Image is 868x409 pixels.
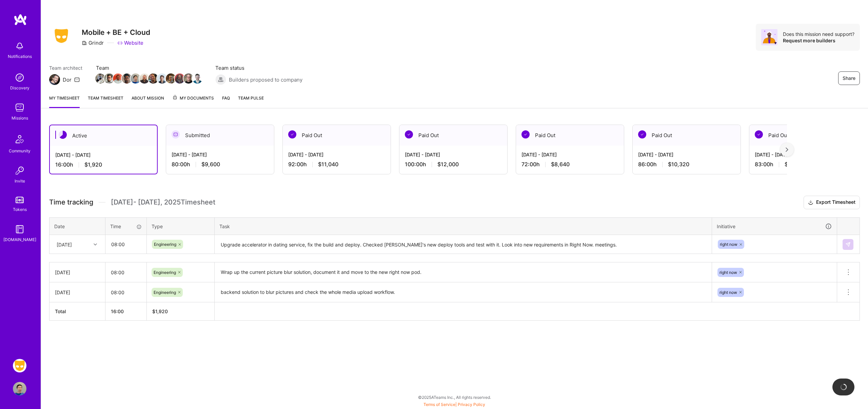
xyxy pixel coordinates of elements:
a: Team timesheet [88,94,123,108]
span: Team Pulse [238,95,264,101]
span: Engineering [154,290,176,295]
i: icon Chevron [94,243,97,246]
a: Team Member Avatar [175,73,184,84]
div: Grindr [82,39,104,46]
img: Team Member Avatar [104,73,114,84]
span: [DATE] - [DATE] , 2025 Timesheet [111,198,215,207]
div: [DATE] - [DATE] [288,151,385,158]
div: [DATE] - [DATE] [521,151,618,158]
img: User Avatar [13,382,26,395]
span: My Documents [172,94,214,102]
img: teamwork [13,101,26,114]
a: Terms of Service [423,402,455,407]
div: [DOMAIN_NAME] [3,236,36,243]
th: Date [50,217,105,235]
th: Total [50,302,105,321]
img: Team Member Avatar [148,73,158,84]
button: Export Timesheet [804,196,860,209]
img: logo [14,14,27,26]
img: Company Logo [49,27,74,45]
div: [DATE] - [DATE] [172,151,269,158]
a: Team Member Avatar [193,73,202,84]
div: Submitted [166,125,274,146]
div: [DATE] - [DATE] [638,151,735,158]
div: [DATE] [55,289,100,296]
span: Time tracking [49,198,93,207]
div: 100:00 h [405,161,502,168]
th: 16:00 [105,302,147,321]
textarea: Wrap up the current picture blur solution, document it and move to the new right now pod. [215,263,711,282]
span: right now [720,242,737,247]
a: Team Member Avatar [131,73,140,84]
span: | [423,402,485,407]
img: Active [59,131,67,139]
img: Team Member Avatar [175,73,185,84]
img: Team Architect [49,74,60,85]
span: right now [719,290,737,295]
img: Team Member Avatar [192,73,202,84]
img: Team Member Avatar [122,73,132,84]
div: [DATE] - [DATE] [755,151,852,158]
div: Time [110,223,142,230]
span: Engineering [154,242,176,247]
textarea: Upgrade accelerator in dating service, fix the build and deploy. Checked [PERSON_NAME]'s new depl... [215,236,711,254]
div: [DATE] - [DATE] [55,151,152,158]
img: Paid Out [638,130,646,138]
img: Grindr: Mobile + BE + Cloud [13,359,26,372]
div: © 2025 ATeams Inc., All rights reserved. [41,389,868,406]
img: Team Member Avatar [157,73,167,84]
img: Team Member Avatar [95,73,105,84]
span: right now [719,270,737,275]
a: Team Member Avatar [105,73,114,84]
div: Paid Out [749,125,857,146]
h3: Mobile + BE + Cloud [82,28,150,37]
a: Team Member Avatar [96,73,105,84]
img: Team Member Avatar [183,73,194,84]
img: Builders proposed to company [215,74,226,85]
img: Avatar [761,29,777,45]
span: $1,920 [84,161,102,168]
span: Share [843,75,855,82]
span: $8,640 [551,161,570,168]
a: Grindr: Mobile + BE + Cloud [11,359,28,372]
div: 16:00 h [55,161,152,168]
a: Team Member Avatar [114,73,122,84]
img: right [786,147,788,152]
a: About Mission [132,94,164,108]
a: Team Member Avatar [149,73,158,84]
span: Team architect [49,64,82,71]
div: 92:00 h [288,161,385,168]
img: Submit [845,242,851,247]
div: Initiative [717,222,832,230]
div: Paid Out [283,125,391,146]
img: loading [840,383,847,391]
span: Team status [215,64,302,71]
img: Paid Out [405,130,413,138]
th: Type [147,217,215,235]
img: Paid Out [521,130,530,138]
a: Team Member Avatar [158,73,166,84]
a: Team Member Avatar [184,73,193,84]
img: discovery [13,71,26,84]
input: HH:MM [106,235,146,253]
img: Invite [13,164,26,177]
div: Active [50,125,157,146]
a: My Documents [172,94,214,108]
i: icon Download [808,199,813,206]
span: Engineering [154,270,176,275]
div: Dor [63,76,72,83]
div: 86:00 h [638,161,735,168]
div: Does this mission need support? [783,31,854,37]
a: User Avatar [11,382,28,395]
img: Team Member Avatar [131,73,141,84]
div: null [843,239,854,250]
img: bell [13,39,26,53]
div: 72:00 h [521,161,618,168]
div: Invite [15,177,25,185]
a: Team Member Avatar [166,73,175,84]
div: Paid Out [633,125,741,146]
i: icon Mail [74,77,80,82]
div: Discovery [10,84,29,91]
div: [DATE] - [DATE] [405,151,502,158]
img: Submitted [172,130,180,138]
